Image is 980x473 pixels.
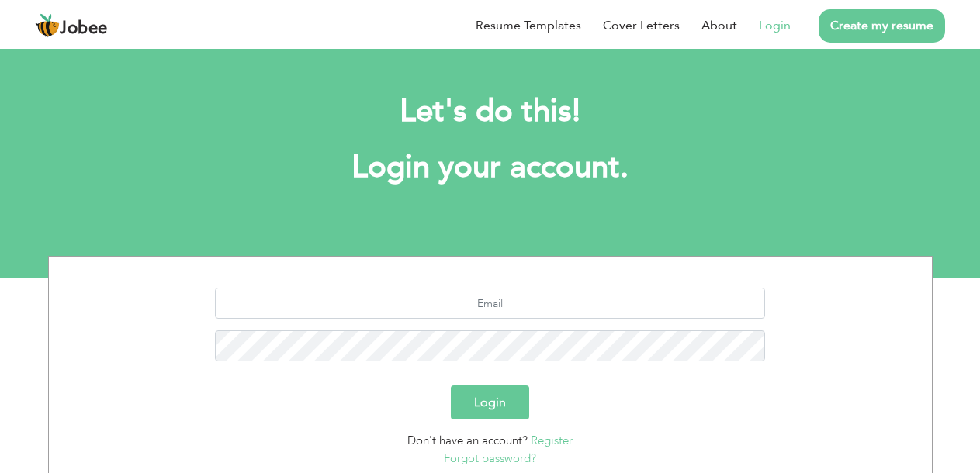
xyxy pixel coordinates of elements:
a: Create my resume [819,9,945,43]
a: Register [531,433,573,448]
a: Resume Templates [476,16,581,35]
h2: Let's do this! [71,91,909,132]
input: Email [215,288,765,319]
a: About [701,16,737,35]
button: Login [451,385,529,419]
span: Don't have an account? [407,433,528,448]
h1: Login your account. [71,147,909,188]
a: Cover Letters [603,16,680,35]
span: Jobee [60,20,108,37]
img: jobee.io [35,13,60,38]
a: Login [759,16,791,35]
a: Forgot password? [444,451,536,466]
a: Jobee [35,13,108,38]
